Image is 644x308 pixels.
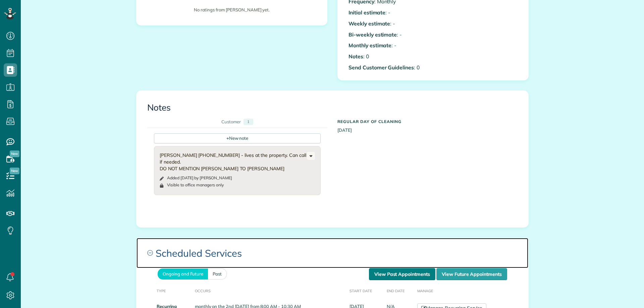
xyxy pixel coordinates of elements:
[348,42,391,49] b: Monthly estimate
[347,280,384,301] th: Start Date
[10,150,19,157] span: New
[369,268,435,280] a: View Past Appointments
[348,64,414,71] b: Send Customer Guidelines
[348,9,428,16] p: : -
[332,116,523,133] div: [DATE]
[348,64,428,71] p: : 0
[244,119,253,125] div: 1
[348,20,428,27] p: : -
[167,175,232,180] time: Added [DATE] by [PERSON_NAME]
[221,119,241,125] div: Customer
[160,152,307,172] div: [PERSON_NAME] [PHONE_NUMBER] - lives at the property. Can call if needed. DO NOT MENTION [PERSON_...
[137,238,528,268] a: Scheduled Services
[415,280,518,301] th: Manage
[154,133,321,143] div: New note
[158,268,208,280] a: Ongoing and Future
[10,168,19,174] span: New
[348,31,428,39] p: : -
[348,53,428,60] p: : 0
[348,31,397,38] b: Bi-weekly estimate
[348,9,385,16] b: Initial estimate
[167,182,224,188] div: Visible to office managers only
[384,280,415,301] th: End Date
[151,7,313,13] p: No ratings from [PERSON_NAME] yet.
[436,268,507,280] a: View Future Appointments
[147,280,192,301] th: Type
[348,42,428,49] p: : -
[192,280,347,301] th: Occurs
[337,119,518,124] h5: Regular day of cleaning
[226,135,229,141] span: +
[147,103,518,113] h3: Notes
[208,268,227,280] a: Past
[348,53,363,60] b: Notes
[348,20,390,27] b: Weekly estimate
